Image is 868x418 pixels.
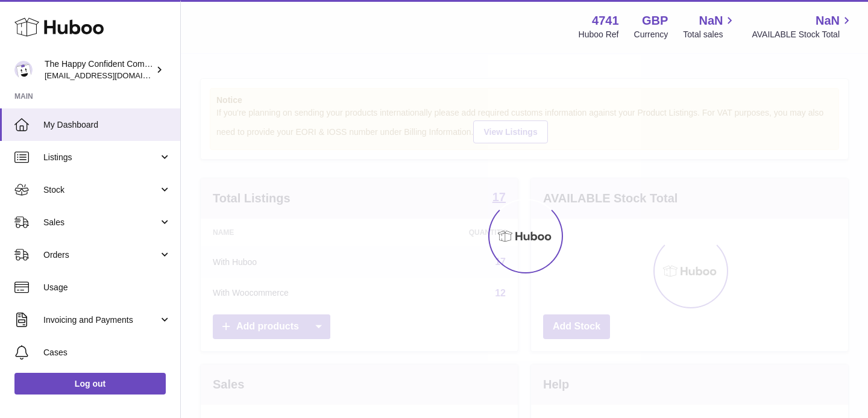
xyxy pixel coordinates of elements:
a: NaN Total sales [683,13,737,40]
span: Sales [43,217,159,228]
div: Currency [634,29,668,40]
div: The Happy Confident Company [45,58,153,81]
span: Invoicing and Payments [43,314,159,326]
a: NaN AVAILABLE Stock Total [752,13,854,40]
div: Huboo Ref [579,29,619,40]
span: [EMAIL_ADDRESS][DOMAIN_NAME] [45,70,177,80]
span: My Dashboard [43,119,171,131]
span: Usage [43,282,171,293]
strong: GBP [642,13,668,29]
span: Total sales [683,29,737,40]
span: NaN [699,13,723,29]
span: AVAILABLE Stock Total [752,29,854,40]
span: Stock [43,184,159,196]
strong: 4741 [592,13,619,29]
img: contact@happyconfident.com [14,61,33,79]
span: Cases [43,347,171,358]
span: Orders [43,249,159,261]
span: Listings [43,152,159,163]
span: NaN [816,13,840,29]
a: Log out [14,373,166,395]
